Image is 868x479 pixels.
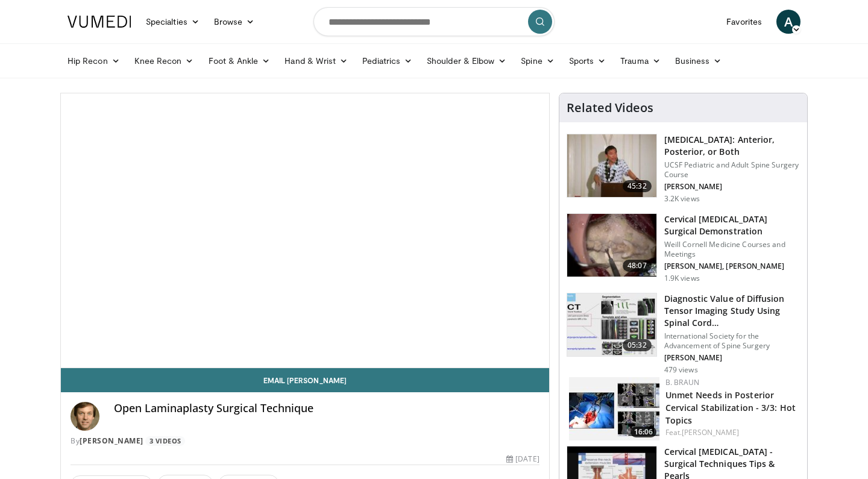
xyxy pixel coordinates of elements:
[664,274,700,283] p: 1.9K views
[776,10,800,34] a: A
[68,16,131,28] img: VuMedi Logo
[613,49,668,73] a: Trauma
[668,49,729,73] a: Business
[61,368,549,392] a: Email [PERSON_NAME]
[506,454,539,465] div: [DATE]
[567,101,653,115] h4: Related Videos
[420,49,514,73] a: Shoulder & Elbow
[80,436,143,446] a: [PERSON_NAME]
[665,427,797,438] div: Feat.
[664,240,800,259] p: Weill Cornell Medicine Courses and Meetings
[562,49,614,73] a: Sports
[201,49,278,73] a: Foot & Ankle
[567,134,656,197] img: 39881e2b-1492-44db-9479-cec6abaf7e70.150x105_q85_crop-smart_upscale.jpg
[623,260,652,272] span: 48:07
[71,402,99,431] img: Avatar
[313,7,555,36] input: Search topics, interventions
[623,339,652,351] span: 05:32
[623,180,652,192] span: 45:32
[664,261,800,271] p: [PERSON_NAME], [PERSON_NAME]
[514,49,561,73] a: Spine
[61,93,549,368] video-js: Video Player
[664,134,800,158] h3: [MEDICAL_DATA]: Anterior, Posterior, or Both
[664,160,800,180] p: UCSF Pediatric and Adult Spine Surgery Course
[127,49,201,73] a: Knee Recon
[664,365,698,375] p: 479 views
[567,214,656,277] img: 58157025-f9e2-4eaf-bae6-ce946b9fa9fb.150x105_q85_crop-smart_upscale.jpg
[664,194,700,204] p: 3.2K views
[569,377,659,440] img: 84d16352-6f39-4f64-ad49-2351b64ba8b3.150x105_q85_crop-smart_upscale.jpg
[207,10,262,34] a: Browse
[569,377,659,440] a: 16:06
[567,134,800,204] a: 45:32 [MEDICAL_DATA]: Anterior, Posterior, or Both UCSF Pediatric and Adult Spine Surgery Course ...
[664,182,800,192] p: [PERSON_NAME]
[665,377,699,387] a: B. Braun
[71,436,539,446] div: By
[567,293,800,375] a: 05:32 Diagnostic Value of Diffusion Tensor Imaging Study Using Spinal Cord… International Society...
[277,49,355,73] a: Hand & Wrist
[664,213,800,237] h3: Cervical [MEDICAL_DATA] Surgical Demonstration
[665,389,796,426] a: Unmet Needs in Posterior Cervical Stabilization - 3/3: Hot Topics
[60,49,127,73] a: Hip Recon
[145,436,185,446] a: 3 Videos
[114,402,539,415] h4: Open Laminaplasty Surgical Technique
[631,427,656,437] span: 16:06
[139,10,207,34] a: Specialties
[567,293,656,356] img: ad62f1f7-4b46-40e1-881d-2ef3064c38c6.150x105_q85_crop-smart_upscale.jpg
[682,427,739,437] a: [PERSON_NAME]
[664,353,800,363] p: [PERSON_NAME]
[355,49,420,73] a: Pediatrics
[719,10,769,34] a: Favorites
[567,213,800,283] a: 48:07 Cervical [MEDICAL_DATA] Surgical Demonstration Weill Cornell Medicine Courses and Meetings ...
[664,331,800,351] p: International Society for the Advancement of Spine Surgery
[664,293,800,329] h3: Diagnostic Value of Diffusion Tensor Imaging Study Using Spinal Cord…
